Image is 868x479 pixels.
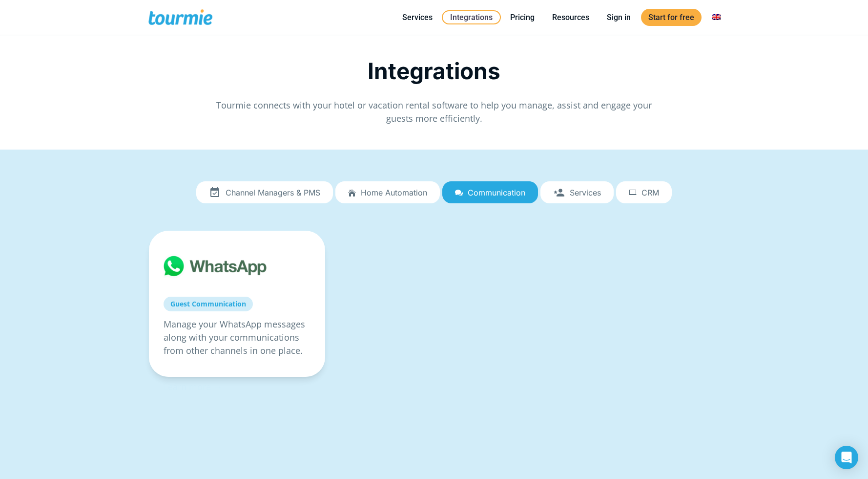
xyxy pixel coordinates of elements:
span: Tourmie connects with your hotel or vacation rental software to help you manage, assist and engag... [216,99,652,124]
a: Services [395,11,440,23]
span: Home automation [361,188,427,197]
div: Open Intercom Messenger [835,446,858,469]
a: Channel Managers & PMS [196,181,333,204]
a: Resources [545,11,597,23]
span: Integrations [368,57,500,85]
a: Start for free [641,9,702,26]
a: Services [540,181,614,204]
a: Pricing [503,11,542,23]
a: Sign in [599,11,638,23]
span: Services [570,188,601,197]
a: CRM [616,181,672,204]
span: Channel Managers & PMS [226,188,320,197]
a: Integrations [442,10,501,24]
a: Guest Communication [164,297,253,311]
p: Manage your WhatsApp messages along with your communications from other channels in one place. [164,318,310,357]
a: Home automation [335,181,440,204]
a: Communication [442,181,538,204]
span: Communication [468,188,525,197]
span: CRM [641,188,659,197]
